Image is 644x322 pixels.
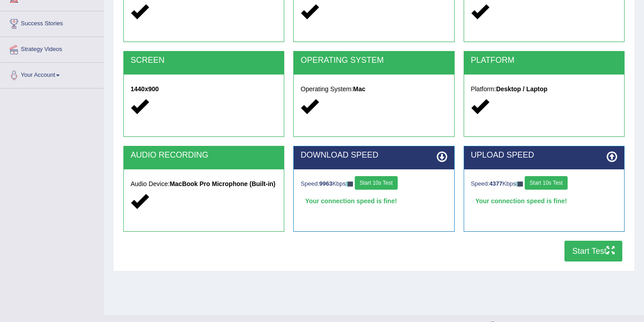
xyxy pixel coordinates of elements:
button: Start Test [564,241,622,261]
div: Your connection speed is fine! [301,194,447,208]
h2: PLATFORM [471,56,617,65]
h5: Operating System: [301,86,447,93]
button: Start 10s Test [355,176,398,190]
div: Your connection speed is fine! [471,194,617,208]
h2: UPLOAD SPEED [471,151,617,160]
a: Strategy Videos [0,37,103,60]
img: ajax-loader-fb-connection.gif [516,182,523,187]
a: Your Account [0,63,103,85]
div: Speed: Kbps [301,176,447,192]
h2: OPERATING SYSTEM [301,56,447,65]
strong: 4377 [489,180,503,187]
h5: Audio Device: [131,181,277,187]
strong: Desktop / Laptop [496,85,548,93]
img: ajax-loader-fb-connection.gif [346,182,353,187]
strong: 9963 [320,180,333,187]
a: Success Stories [0,11,103,34]
h2: SCREEN [131,56,277,65]
strong: Mac [353,85,365,93]
strong: MacBook Pro Microphone (Built-in) [169,180,275,187]
h2: AUDIO RECORDING [131,151,277,160]
button: Start 10s Test [525,176,568,190]
h2: DOWNLOAD SPEED [301,151,447,160]
strong: 1440x900 [131,85,159,93]
h5: Platform: [471,86,617,93]
div: Speed: Kbps [471,176,617,192]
